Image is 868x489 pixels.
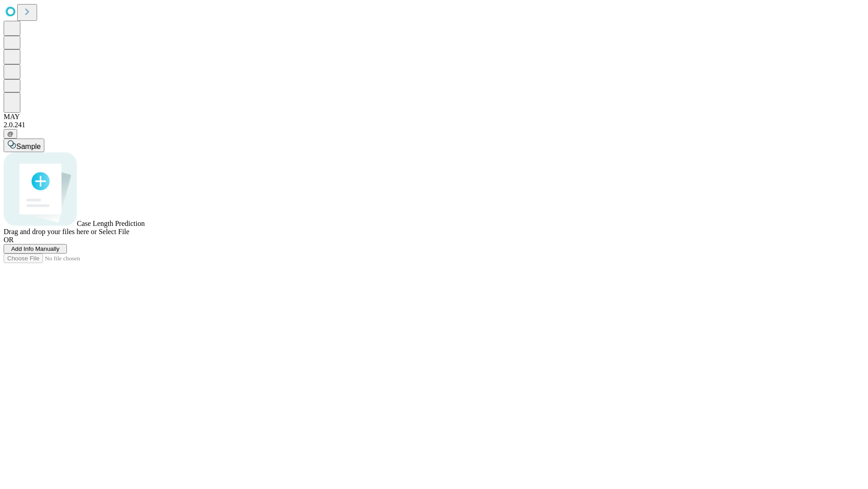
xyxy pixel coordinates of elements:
span: Add Info Manually [11,245,60,252]
span: OR [4,236,14,244]
span: Sample [16,143,41,150]
div: 2.0.241 [4,121,864,129]
button: Sample [4,139,44,152]
span: Drag and drop your files here or [4,228,97,235]
span: Case Length Prediction [77,220,145,227]
div: MAY [4,113,864,121]
span: @ [7,130,14,137]
button: Add Info Manually [4,244,67,254]
button: @ [4,129,17,139]
span: Select File [99,228,129,235]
